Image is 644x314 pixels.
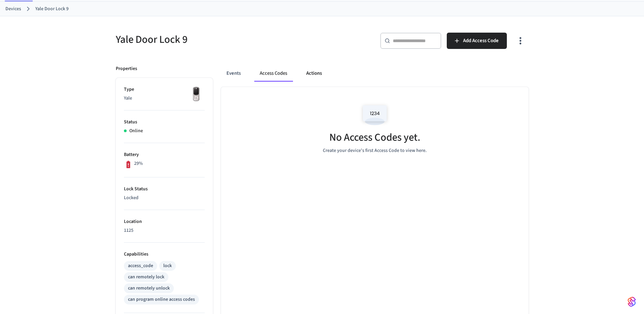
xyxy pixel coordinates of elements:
button: Access Codes [254,65,293,82]
p: Yale [124,95,205,102]
h5: Yale Door Lock 9 [116,33,318,47]
img: SeamLogoGradient.69752ec5.svg [628,296,636,307]
p: Capabilities [124,251,205,258]
div: can remotely lock [128,274,164,281]
p: Online [129,127,143,135]
img: Yale Assure Touchscreen Wifi Smart Lock, Satin Nickel, Front [188,86,205,103]
p: Type [124,86,205,93]
button: Events [221,65,246,82]
p: Location [124,218,205,225]
p: Status [124,119,205,126]
a: Devices [5,5,21,13]
p: 1125 [124,227,205,234]
p: Properties [116,65,137,72]
h5: No Access Codes yet. [329,130,420,144]
div: can program online access codes [128,296,195,303]
p: 29% [134,160,143,167]
button: Actions [301,65,327,82]
span: Add Access Code [463,36,499,45]
div: access_code [128,262,153,269]
div: can remotely unlock [128,285,170,292]
p: Battery [124,151,205,158]
button: Add Access Code [447,33,507,49]
p: Locked [124,194,205,202]
a: Yale Door Lock 9 [35,5,69,13]
div: ant example [221,65,529,82]
div: lock [163,262,172,269]
p: Create your device's first Access Code to view here. [323,147,427,154]
p: Lock Status [124,186,205,193]
img: Access Codes Empty State [360,101,390,129]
